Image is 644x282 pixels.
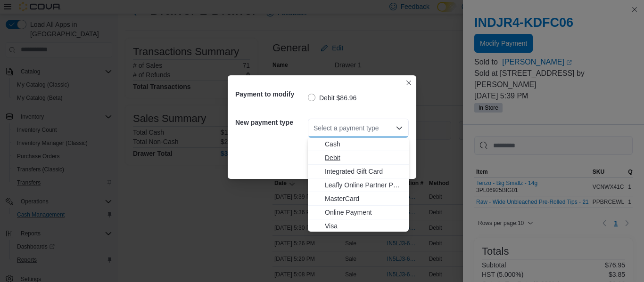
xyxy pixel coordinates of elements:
[325,167,403,176] span: Integrated Gift Card
[325,221,403,231] span: Visa
[308,151,409,165] button: Debit
[308,192,409,206] button: MasterCard
[308,165,409,178] button: Integrated Gift Card
[325,194,403,203] span: MasterCard
[308,137,409,151] button: Cash
[403,77,414,89] button: Closes this modal window
[314,122,314,134] input: Accessible screen reader label
[325,153,403,162] span: Debit
[396,124,403,132] button: Close list of options
[325,180,403,190] span: Leafly Online Partner Payment
[325,139,403,149] span: Cash
[308,92,356,104] label: Debit $86.96
[308,137,409,233] div: Choose from the following options
[308,206,409,219] button: Online Payment
[235,113,306,132] h5: New payment type
[325,208,403,217] span: Online Payment
[235,85,306,104] h5: Payment to modify
[308,178,409,192] button: Leafly Online Partner Payment
[308,219,409,233] button: Visa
